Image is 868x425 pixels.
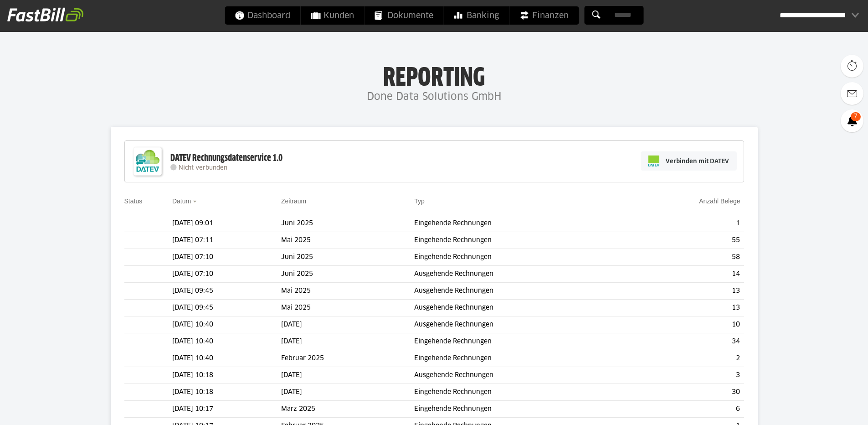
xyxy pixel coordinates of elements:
[798,398,859,420] iframe: Öffnet ein Widget, in dem Sie weitere Informationen finden
[414,300,625,316] td: Ausgehende Rechnungen
[414,197,425,205] a: Typ
[414,367,625,384] td: Ausgehende Rechnungen
[172,300,281,316] td: [DATE] 09:45
[625,367,744,384] td: 3
[414,215,625,232] td: Eingehende Rechnungen
[851,112,861,121] span: 7
[414,333,625,350] td: Eingehende Rechnungen
[509,6,579,25] a: Finanzen
[172,350,281,367] td: [DATE] 10:40
[625,384,744,401] td: 30
[281,249,414,266] td: Juni 2025
[124,197,143,205] a: Status
[414,384,625,401] td: Eingehende Rechnungen
[375,6,433,25] span: Dokumente
[281,384,414,401] td: [DATE]
[281,367,414,384] td: [DATE]
[625,215,744,232] td: 1
[625,283,744,300] td: 13
[414,266,625,283] td: Ausgehende Rechnungen
[281,333,414,350] td: [DATE]
[235,6,290,25] span: Dashboard
[444,6,509,25] a: Banking
[841,109,863,132] a: 7
[281,266,414,283] td: Juni 2025
[625,232,744,249] td: 55
[281,215,414,232] td: Juni 2025
[172,232,281,249] td: [DATE] 07:11
[365,6,443,25] a: Dokumente
[414,249,625,266] td: Eingehende Rechnungen
[172,316,281,333] td: [DATE] 10:40
[172,266,281,283] td: [DATE] 07:10
[170,152,282,164] div: DATEV Rechnungsdatenservice 1.0
[641,151,737,171] a: Verbinden mit DATEV
[625,249,744,266] td: 58
[414,401,625,418] td: Eingehende Rechnungen
[7,7,83,22] img: fastbill_logo_white.png
[281,197,306,205] a: Zeitraum
[172,283,281,300] td: [DATE] 09:45
[193,201,199,202] img: sort_desc.gif
[281,300,414,316] td: Mai 2025
[179,165,227,171] span: Nicht verbunden
[625,350,744,367] td: 2
[414,232,625,249] td: Eingehende Rechnungen
[625,401,744,418] td: 6
[281,283,414,300] td: Mai 2025
[519,6,569,25] span: Finanzen
[625,333,744,350] td: 34
[172,384,281,401] td: [DATE] 10:18
[281,316,414,333] td: [DATE]
[666,156,729,166] span: Verbinden mit DATEV
[172,215,281,232] td: [DATE] 09:01
[281,401,414,418] td: März 2025
[625,316,744,333] td: 10
[129,143,166,180] img: DATEV-Datenservice Logo
[281,232,414,249] td: Mai 2025
[172,333,281,350] td: [DATE] 10:40
[225,6,300,25] a: Dashboard
[311,6,354,25] span: Kunden
[414,316,625,333] td: Ausgehende Rechnungen
[625,266,744,283] td: 14
[172,367,281,384] td: [DATE] 10:18
[172,197,191,205] a: Datum
[172,249,281,266] td: [DATE] 07:10
[625,300,744,316] td: 13
[414,283,625,300] td: Ausgehende Rechnungen
[454,6,499,25] span: Banking
[281,350,414,367] td: Februar 2025
[414,350,625,367] td: Eingehende Rechnungen
[648,155,659,166] img: pi-datev-logo-farbig-24.svg
[301,6,364,25] a: Kunden
[91,64,777,88] h1: Reporting
[172,401,281,418] td: [DATE] 10:17
[699,197,740,205] a: Anzahl Belege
